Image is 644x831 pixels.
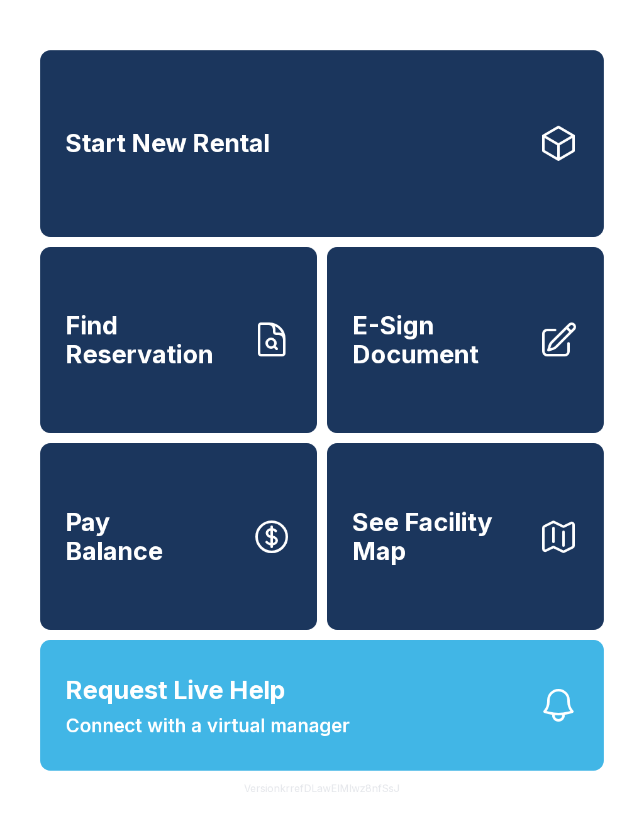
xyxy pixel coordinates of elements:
[40,50,604,237] a: Start New Rental
[65,129,270,158] span: Start New Rental
[234,771,410,806] button: VersionkrrefDLawElMlwz8nfSsJ
[352,311,528,368] span: E-Sign Document
[65,712,350,740] span: Connect with a virtual manager
[40,640,604,771] button: Request Live HelpConnect with a virtual manager
[40,443,317,630] button: PayBalance
[327,247,604,434] a: E-Sign Document
[352,508,528,565] span: See Facility Map
[65,508,163,565] span: Pay Balance
[65,311,241,368] span: Find Reservation
[40,247,317,434] a: Find Reservation
[65,671,286,709] span: Request Live Help
[327,443,604,630] button: See Facility Map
